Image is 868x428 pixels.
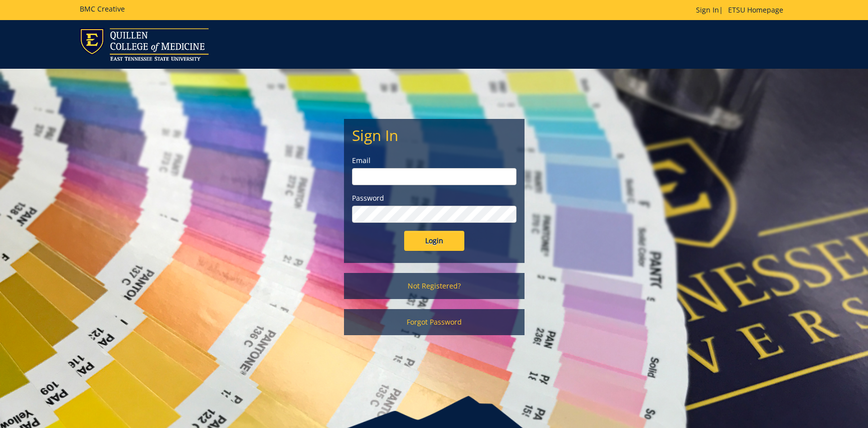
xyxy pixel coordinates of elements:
h2: Sign In [352,127,516,144]
img: ETSU logo [80,28,209,61]
a: Sign In [696,5,719,15]
h5: BMC Creative [80,5,125,13]
a: Forgot Password [344,309,525,335]
input: Login [404,231,464,251]
label: Email [352,156,516,166]
a: ETSU Homepage [723,5,788,15]
a: Not Registered? [344,273,525,299]
label: Password [352,193,516,203]
p: | [696,5,788,15]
